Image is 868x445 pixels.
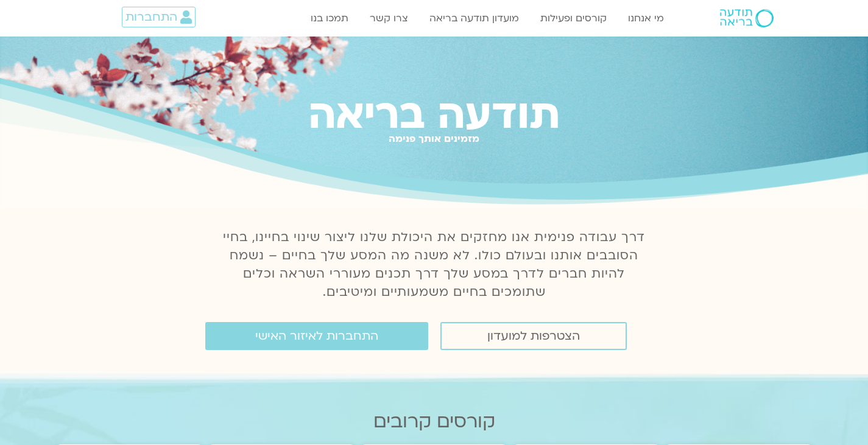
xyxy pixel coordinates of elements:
a: הצטרפות למועדון [440,322,627,350]
img: תודעה בריאה [720,9,774,27]
a: התחברות [122,7,196,27]
a: התחברות לאיזור האישי [205,322,428,350]
a: מועדון תודעה בריאה [423,7,525,30]
a: מי אנחנו [622,7,670,30]
span: התחברות לאיזור האישי [255,329,378,343]
a: תמכו בנו [305,7,355,30]
span: הצטרפות למועדון [487,329,580,343]
span: התחברות [125,10,177,24]
a: צרו קשר [364,7,414,30]
a: קורסים ופעילות [534,7,613,30]
h2: קורסים קרובים [55,411,814,432]
p: דרך עבודה פנימית אנו מחזקים את היכולת שלנו ליצור שינוי בחיינו, בחיי הסובבים אותנו ובעולם כולו. לא... [216,228,652,301]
